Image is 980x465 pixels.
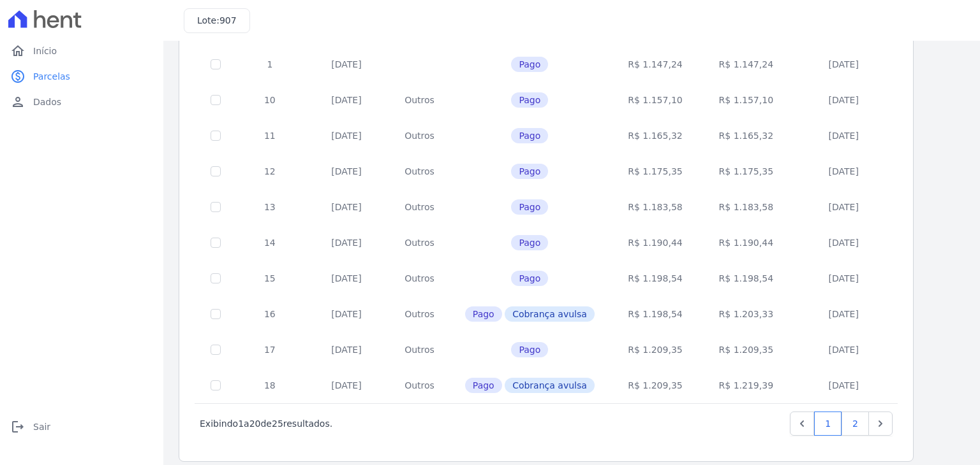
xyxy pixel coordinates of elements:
td: Outros [389,82,450,118]
td: [DATE] [792,296,896,332]
span: Início [33,45,57,57]
td: R$ 1.183,58 [610,189,701,225]
input: Só é possível selecionar pagamentos em aberto [211,59,221,69]
input: Só é possível selecionar pagamentos em aberto [211,380,221,390]
input: Só é possível selecionar pagamentos em aberto [211,273,221,283]
a: personDados [5,89,158,115]
input: Só é possível selecionar pagamentos em aberto [211,166,221,176]
td: [DATE] [792,118,896,154]
td: Outros [389,189,450,225]
td: R$ 1.198,54 [610,261,701,296]
span: 907 [219,15,237,25]
span: 1 [238,418,244,429]
td: [DATE] [304,296,389,332]
td: [DATE] [304,118,389,154]
span: Dados [33,96,61,108]
td: 1 [236,46,304,82]
a: Previous [790,411,814,436]
td: [DATE] [792,332,896,368]
td: Outros [389,261,450,296]
a: 1 [814,411,842,436]
td: R$ 1.209,35 [610,368,701,403]
span: Cobrança avulsa [505,378,595,393]
td: [DATE] [304,368,389,403]
td: R$ 1.203,33 [701,296,791,332]
td: [DATE] [792,154,896,189]
span: Cobrança avulsa [505,306,595,322]
td: [DATE] [792,368,896,403]
td: Outros [389,154,450,189]
span: Pago [465,378,502,393]
td: 17 [236,332,304,368]
p: Exibindo a de resultados. [200,417,332,430]
td: [DATE] [792,189,896,225]
td: Outros [389,368,450,403]
td: 11 [236,118,304,154]
td: R$ 1.209,35 [701,332,791,368]
input: Só é possível selecionar pagamentos em aberto [211,345,221,355]
td: R$ 1.209,35 [610,332,701,368]
td: [DATE] [304,46,389,82]
td: R$ 1.198,54 [610,296,701,332]
td: R$ 1.147,24 [701,46,791,82]
span: 25 [272,418,283,429]
td: R$ 1.165,32 [610,118,701,154]
td: R$ 1.175,35 [610,154,701,189]
i: logout [10,419,26,434]
span: Parcelas [33,70,70,83]
td: [DATE] [304,332,389,368]
td: Outros [389,332,450,368]
td: [DATE] [792,82,896,118]
h3: Lote: [197,14,237,27]
input: Só é possível selecionar pagamentos em aberto [211,202,221,212]
input: Só é possível selecionar pagamentos em aberto [211,95,221,105]
span: Pago [511,235,548,250]
a: logoutSair [5,414,158,440]
td: R$ 1.157,10 [610,82,701,118]
td: R$ 1.190,44 [610,225,701,261]
td: [DATE] [304,154,389,189]
input: Só é possível selecionar pagamentos em aberto [211,309,221,319]
i: person [10,94,26,110]
td: [DATE] [304,189,389,225]
td: R$ 1.219,39 [701,368,791,403]
span: Pago [511,128,548,143]
td: R$ 1.147,24 [610,46,701,82]
td: [DATE] [304,261,389,296]
td: 12 [236,154,304,189]
span: Pago [511,199,548,215]
td: 10 [236,82,304,118]
td: [DATE] [304,82,389,118]
td: R$ 1.183,58 [701,189,791,225]
td: Outros [389,118,450,154]
span: 20 [249,418,261,429]
td: Outros [389,296,450,332]
td: R$ 1.165,32 [701,118,791,154]
td: [DATE] [304,225,389,261]
i: home [10,43,26,59]
td: [DATE] [792,225,896,261]
span: Pago [511,342,548,357]
td: [DATE] [792,46,896,82]
a: paidParcelas [5,64,158,89]
i: paid [10,69,26,84]
a: Next [868,411,893,436]
td: 15 [236,261,304,296]
a: 2 [842,411,869,436]
td: R$ 1.190,44 [701,225,791,261]
td: 18 [236,368,304,403]
span: Pago [511,92,548,108]
span: Pago [511,164,548,179]
span: Sair [33,420,50,433]
td: R$ 1.198,54 [701,261,791,296]
a: homeInício [5,38,158,64]
td: 13 [236,189,304,225]
td: R$ 1.157,10 [701,82,791,118]
span: Pago [511,57,548,72]
input: Só é possível selecionar pagamentos em aberto [211,131,221,141]
span: Pago [465,306,502,322]
td: [DATE] [792,261,896,296]
span: Pago [511,271,548,286]
input: Só é possível selecionar pagamentos em aberto [211,238,221,248]
td: 14 [236,225,304,261]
